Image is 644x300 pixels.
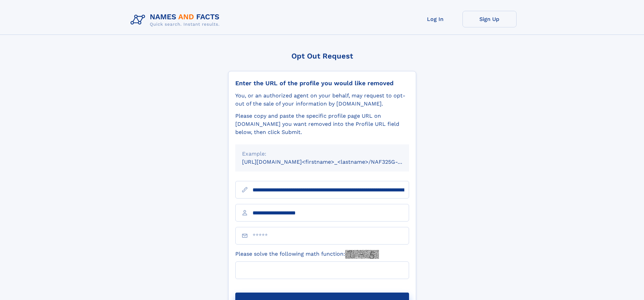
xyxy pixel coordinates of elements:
[235,250,379,259] label: Please solve the following math function:
[235,92,409,108] div: You, or an authorized agent on your behalf, may request to opt-out of the sale of your informatio...
[235,112,409,136] div: Please copy and paste the specific profile page URL on [DOMAIN_NAME] you want removed into the Pr...
[128,11,225,29] img: Logo Names and Facts
[408,11,462,27] a: Log In
[235,79,409,87] div: Enter the URL of the profile you would like removed
[242,159,422,165] small: [URL][DOMAIN_NAME]<firstname>_<lastname>/NAF325G-xxxxxxxx
[228,52,416,60] div: Opt Out Request
[242,150,402,158] div: Example:
[462,11,517,27] a: Sign Up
